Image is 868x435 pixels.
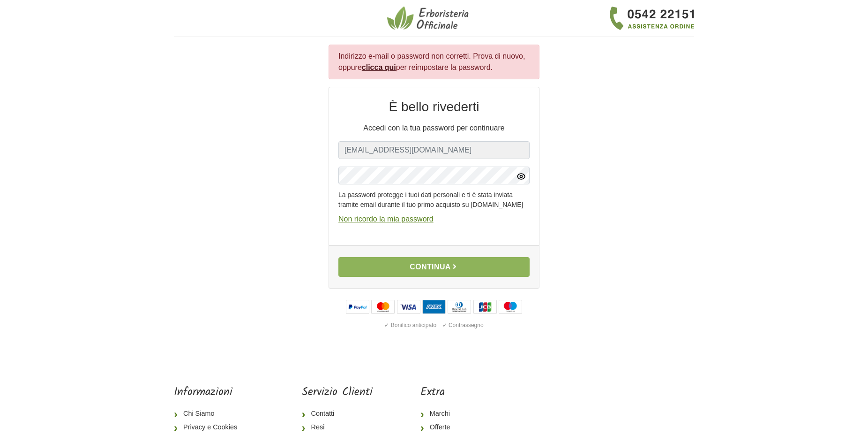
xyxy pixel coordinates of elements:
[338,99,530,115] h2: È bello rivederti
[441,319,486,331] div: ✓ Contrassegno
[362,63,396,71] a: clicca qui
[302,420,373,435] a: Resi
[530,386,694,419] iframe: fb:page Facebook Social Plugin
[420,420,482,435] a: Offerte
[338,141,530,159] input: Il tuo indirizzo e-mail
[338,257,530,277] button: Continua
[387,6,471,31] img: Erboristeria Officinale
[302,407,373,421] a: Contatti
[420,407,482,421] a: Marchi
[329,45,539,79] div: Indirizzo e-mail o password non corretti. Prova di nuovo, oppure per reimpostare la password.
[420,386,482,399] h5: Extra
[174,407,254,421] a: Chi Siamo
[174,420,254,435] a: Privacy e Cookies
[174,386,254,399] h5: Informazioni
[382,319,438,331] div: ✓ Bonifico anticipato
[338,186,530,210] small: La password protegge i tuoi dati personali e ti è stata inviata tramite email durante il tuo prim...
[338,215,434,223] a: Non ricordo la mia password
[338,122,530,134] p: Accedi con la tua password per continuare
[302,386,373,399] h5: Servizio Clienti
